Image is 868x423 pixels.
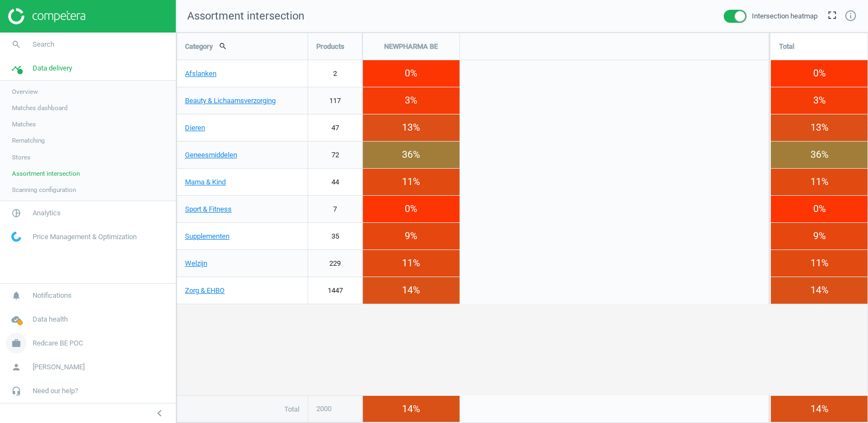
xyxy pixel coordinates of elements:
[362,60,459,87] div: 0%
[771,142,868,168] div: 36%
[146,406,173,420] button: chevron_left
[362,277,459,304] div: 14%
[362,114,459,141] div: 13%
[771,196,868,222] div: 0%
[33,232,137,242] span: Price Management & Optimization
[33,386,78,396] span: Need our help?
[12,185,76,194] span: Scanning configuration
[844,9,857,22] i: info_outline
[12,136,45,145] span: Rematching
[177,114,308,142] a: Dieren
[177,33,308,60] div: Category
[752,11,818,21] span: Intersection heatmap
[362,169,459,195] div: 11%
[771,223,868,249] div: 9%
[177,196,308,223] a: Sport & Fitness
[826,9,839,22] i: fullscreen
[33,40,54,49] span: Search
[771,60,868,87] div: 0%
[362,223,459,249] div: 9%
[187,9,304,22] span: Assortment intersection
[12,169,80,178] span: Assortment intersection
[177,60,308,87] a: Afslanken
[33,291,72,300] span: Notifications
[33,338,83,348] span: Redcare BE POC
[153,407,166,420] i: chevron_left
[308,169,362,196] a: 44
[308,277,362,304] a: 1447
[177,87,308,114] a: Beauty & Lichaamsverzorging
[308,142,362,169] a: 72
[33,208,61,218] span: Analytics
[213,37,233,55] button: search
[33,315,68,324] span: Data health
[771,33,868,60] div: Total
[6,285,27,306] i: notifications
[362,396,459,422] div: 14 %
[33,63,72,73] span: Data delivery
[177,223,308,250] a: Supplementen
[308,87,362,114] a: 117
[844,9,857,23] a: info_outline
[177,396,308,423] div: Total
[33,362,85,372] span: [PERSON_NAME]
[6,34,27,55] i: search
[6,309,27,330] i: cloud_done
[362,87,459,114] div: 3%
[12,87,38,96] span: Overview
[177,250,308,277] a: Welzijn
[771,169,868,195] div: 11%
[362,142,459,168] div: 36%
[6,58,27,79] i: timeline
[6,203,27,223] i: pie_chart_outlined
[308,396,362,422] div: 2000
[177,277,308,304] a: Zorg & EHBO
[771,396,868,422] div: 14%
[308,60,362,87] a: 2
[308,196,362,223] a: 7
[308,114,362,142] a: 47
[308,223,362,250] a: 35
[771,277,868,304] div: 14%
[6,333,27,354] i: work
[12,120,36,129] span: Matches
[362,250,459,277] div: 11%
[8,8,85,24] img: ajHJNr6hYgQAAAAASUVORK5CYII=
[6,357,27,377] i: person
[12,104,68,112] span: Matches dashboard
[308,250,362,277] a: 229
[771,114,868,141] div: 13%
[6,381,27,401] i: headset_mic
[177,169,308,196] a: Mama & Kind
[362,33,459,60] div: NEWPHARMA BE
[771,87,868,114] div: 3%
[362,196,459,222] div: 0%
[11,232,21,242] img: wGWNvw8QSZomAAAAABJRU5ErkJggg==
[12,153,30,162] span: Stores
[177,142,308,169] a: Geneesmiddelen
[771,250,868,277] div: 11%
[308,33,362,60] div: Products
